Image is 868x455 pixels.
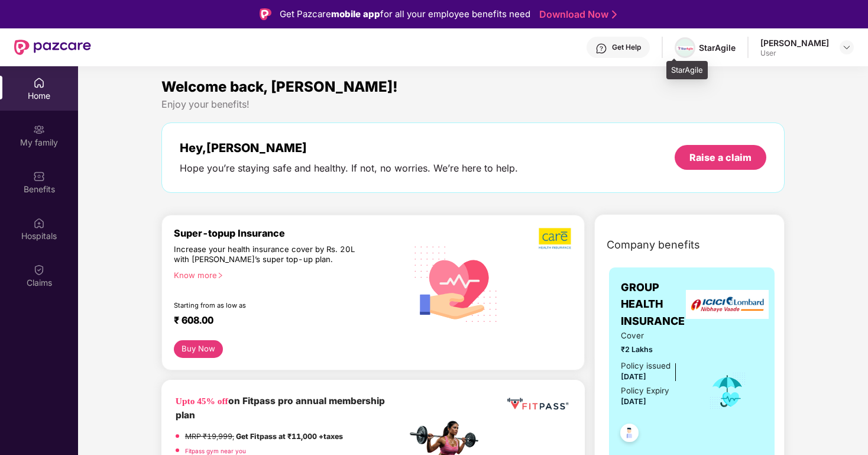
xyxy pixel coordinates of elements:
[174,244,355,265] div: Increase your health insurance cover by Rs. 20L with [PERSON_NAME]’s super top-up plan.
[621,279,692,330] span: GROUP HEALTH INSURANCE
[686,290,769,319] img: insurerLogo
[180,162,518,175] div: Hope you’re staying safe and healthy. If not, no worries. We’re here to help.
[33,77,45,89] img: svg+xml;base64,PHN2ZyBpZD0iSG9tZSIgeG1sbnM9Imh0dHA6Ly93d3cudzMub3JnLzIwMDAvc3ZnIiB3aWR0aD0iMjAiIG...
[260,8,271,20] img: Logo
[621,360,671,372] div: Policy issued
[176,396,228,406] b: Upto 45% off
[174,340,223,358] button: Buy Now
[174,227,406,239] div: Super-topup Insurance
[666,61,708,80] div: StarAgile
[607,237,700,253] span: Company benefits
[760,49,829,58] div: User
[621,385,669,397] div: Policy Expiry
[174,301,356,309] div: Starting from as low as
[760,37,829,49] div: [PERSON_NAME]
[185,447,246,454] a: Fitpass gym near you
[842,43,851,52] img: svg+xml;base64,PHN2ZyBpZD0iRHJvcGRvd24tMzJ4MzIiIHhtbG5zPSJodHRwOi8vd3d3LnczLm9yZy8yMDAwL3N2ZyIgd2...
[185,432,234,441] del: MRP ₹19,999,
[406,233,506,334] img: svg+xml;base64,PHN2ZyB4bWxucz0iaHR0cDovL3d3dy53My5vcmcvMjAwMC9zdmciIHhtbG5zOnhsaW5rPSJodHRwOi8vd3...
[708,372,747,411] img: icon
[505,394,571,415] img: fppp.png
[217,272,224,279] span: right
[621,397,646,406] span: [DATE]
[676,46,694,51] img: star.jpeg
[33,217,45,229] img: svg+xml;base64,PHN2ZyBpZD0iSG9zcGl0YWxzIiB4bWxucz0iaHR0cDovL3d3dy53My5vcmcvMjAwMC9zdmciIHdpZHRoPS...
[539,8,613,21] a: Download Now
[621,372,646,381] span: [DATE]
[180,141,518,155] div: Hey, [PERSON_NAME]
[176,395,385,421] b: on Fitpass pro annual membership plan
[595,43,607,54] img: svg+xml;base64,PHN2ZyBpZD0iSGVscC0zMngzMiIgeG1sbnM9Imh0dHA6Ly93d3cudzMub3JnLzIwMDAvc3ZnIiB3aWR0aD...
[33,124,45,135] img: svg+xml;base64,PHN2ZyB3aWR0aD0iMjAiIGhlaWdodD0iMjAiIHZpZXdCb3g9IjAgMCAyMCAyMCIgZmlsbD0ibm9uZSIgeG...
[612,43,641,52] div: Get Help
[33,170,45,182] img: svg+xml;base64,PHN2ZyBpZD0iQmVuZWZpdHMiIHhtbG5zPSJodHRwOi8vd3d3LnczLm9yZy8yMDAwL3N2ZyIgd2lkdGg9Ij...
[174,314,394,328] div: ₹ 608.00
[280,7,530,21] div: Get Pazcare for all your employee benefits need
[174,270,399,279] div: Know more
[161,78,398,95] span: Welcome back, [PERSON_NAME]!
[615,420,644,449] img: svg+xml;base64,PHN2ZyB4bWxucz0iaHR0cDovL3d3dy53My5vcmcvMjAwMC9zdmciIHdpZHRoPSI0OC45NDMiIGhlaWdodD...
[331,8,380,20] strong: mobile app
[621,344,692,355] span: ₹2 Lakhs
[612,8,617,21] img: Stroke
[236,432,343,441] strong: Get Fitpass at ₹11,000 +taxes
[161,98,785,111] div: Enjoy your benefits!
[699,42,736,53] div: StarAgile
[621,330,692,342] span: Cover
[689,151,752,164] div: Raise a claim
[539,227,572,250] img: b5dec4f62d2307b9de63beb79f102df3.png
[14,40,91,55] img: New Pazcare Logo
[33,264,45,276] img: svg+xml;base64,PHN2ZyBpZD0iQ2xhaW0iIHhtbG5zPSJodHRwOi8vd3d3LnczLm9yZy8yMDAwL3N2ZyIgd2lkdGg9IjIwIi...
